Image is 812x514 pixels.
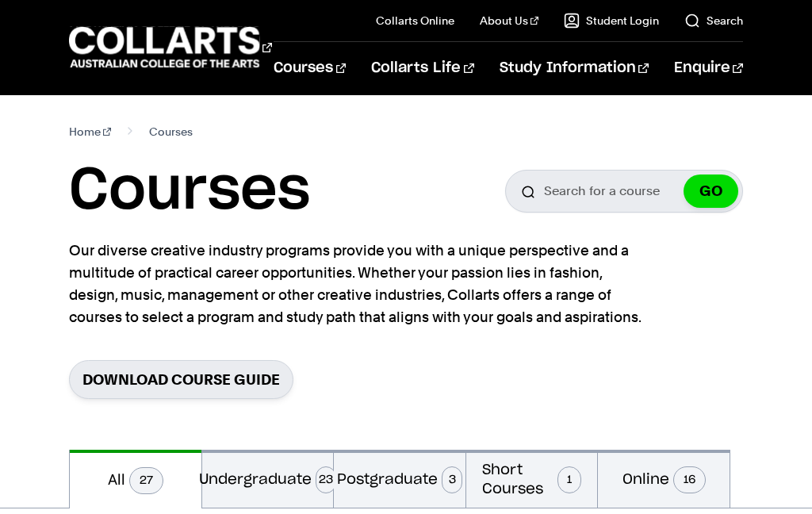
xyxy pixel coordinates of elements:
[316,466,336,493] span: 23
[480,13,538,29] a: About Us
[129,467,163,494] span: 27
[69,240,648,328] p: Our diverse creative industry programs provide you with a unique perspective and a multitude of p...
[674,42,743,94] a: Enquire
[557,466,581,493] span: 1
[466,450,598,508] button: Short Courses1
[442,466,462,493] span: 3
[684,13,743,29] a: Search
[684,175,738,208] button: GO
[564,13,659,29] a: Student Login
[500,42,649,94] a: Study Information
[149,121,193,143] span: Courses
[69,25,234,70] div: Go to homepage
[371,42,473,94] a: Collarts Life
[70,450,201,508] button: All27
[274,42,346,94] a: Courses
[673,466,706,493] span: 16
[598,450,730,508] button: Online16
[69,121,111,143] a: Home
[69,155,310,227] h1: Courses
[69,360,293,399] a: Download Course Guide
[505,170,743,213] input: Search for a course
[334,450,465,508] button: Postgraduate3
[376,13,454,29] a: Collarts Online
[202,450,334,508] button: Undergraduate23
